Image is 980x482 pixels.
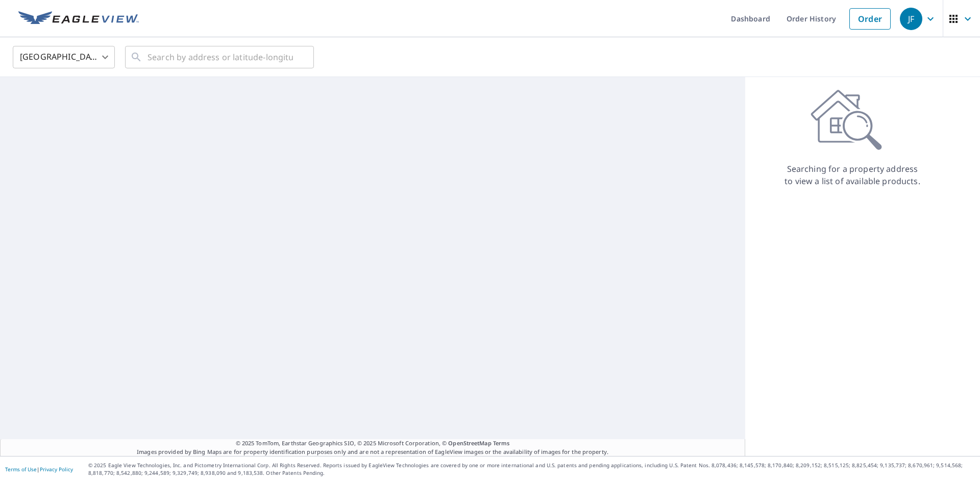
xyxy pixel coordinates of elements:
[5,466,73,472] p: |
[236,439,510,448] span: © 2025 TomTom, Earthstar Geographics SIO, © 2025 Microsoft Corporation, ©
[493,439,510,447] a: Terms
[448,439,491,447] a: OpenStreetMap
[849,8,891,30] a: Order
[900,8,922,30] div: JF
[148,43,293,71] input: Search by address or latitude-longitude
[784,163,921,187] p: Searching for a property address to view a list of available products.
[18,11,139,27] img: EV Logo
[13,43,115,71] div: [GEOGRAPHIC_DATA]
[40,466,73,473] a: Privacy Policy
[5,466,37,473] a: Terms of Use
[88,462,975,477] p: © 2025 Eagle View Technologies, Inc. and Pictometry International Corp. All Rights Reserved. Repo...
